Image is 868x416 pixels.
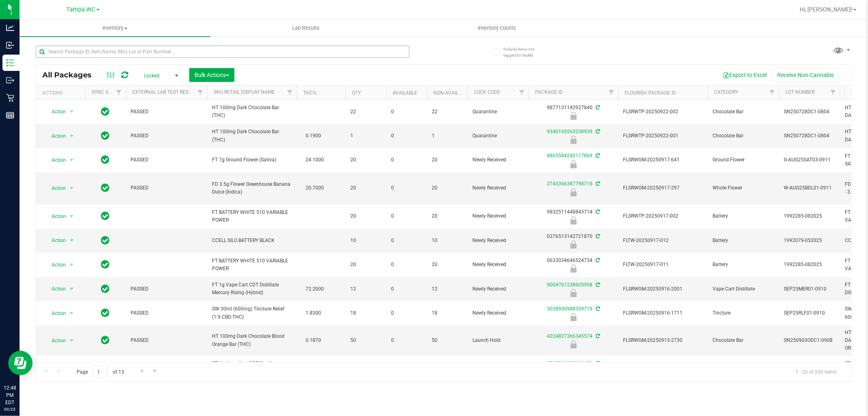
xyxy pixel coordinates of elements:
a: Filter [194,86,207,99]
span: FD 3.5g Flower Greenhouse Banana Dulce (Indica) [212,180,292,196]
a: Lock Code [474,89,500,95]
span: 0 [391,309,422,317]
div: 9832511448843714 [527,208,619,224]
span: Newly Received [472,184,524,192]
a: Inventory Counts [401,20,592,37]
a: Qty [352,90,361,96]
span: Action [44,130,66,142]
span: Sync from Compliance System [595,153,600,158]
span: Chocolate Bar [713,337,774,344]
span: PASSED [131,108,202,116]
inline-svg: Analytics [6,24,14,32]
span: 0 [391,285,422,293]
div: Launch Hold [527,340,619,348]
span: PASSED [131,156,202,164]
span: select [67,283,77,295]
span: Tincture [713,309,774,317]
span: 1992079-052025 [784,237,835,244]
span: 1 - 20 of 260 items [789,365,843,378]
span: FLSRWGM-20250916-1711 [623,309,703,317]
span: FT 1g Vape Cart CDT Distillate Cakez (Hybrid) [212,360,292,375]
a: 4224827366345574 [547,333,593,339]
div: Quarantine [527,112,619,120]
span: Quarantine [472,132,524,140]
a: 2743366387798719 [547,181,593,187]
iframe: Resource center [8,351,33,375]
span: FT BATTERY WHITE 510 VARIABLE POWER [212,209,292,224]
span: In Sync [101,106,110,117]
span: Sync from Compliance System [595,306,600,312]
span: Action [44,154,66,166]
span: Inventory Counts [467,24,527,32]
a: Filter [765,86,779,99]
span: FT 1g Vape Cart CDT Distillate Mercury Rising (Hybrid) [212,281,292,297]
inline-svg: Inventory [6,59,14,67]
span: CCELL SILO BATTERY BLACK [212,237,292,244]
span: SN250728DC1-0804 [784,108,835,116]
span: 0 [391,156,422,164]
span: In Sync [101,307,110,319]
span: FLSRWGM-20250917-641 [623,156,703,164]
span: Action [44,183,66,194]
span: 0 [391,184,422,192]
a: THC% [303,90,317,96]
span: 50 [432,337,463,344]
a: Inventory [20,20,210,37]
div: Newly Received [527,313,619,321]
span: In Sync [101,210,110,222]
span: Whole Flower [713,184,774,192]
span: 20 [432,261,463,269]
span: Ground Flower [713,156,774,164]
span: Sync from Compliance System [595,361,600,366]
a: 9004761238605958 [547,282,593,288]
span: select [67,130,77,142]
span: 22 [432,108,463,116]
span: Sync from Compliance System [595,333,600,339]
span: Action [44,308,66,319]
span: 0 [391,132,422,140]
div: Quarantine [527,136,619,144]
span: 0 [391,212,422,220]
div: Newly Received [527,289,619,297]
span: PASSED [131,285,202,293]
span: Battery [713,261,774,269]
span: 1 [350,132,381,140]
span: 0 [391,261,422,269]
div: 0376513142721870 [527,233,619,249]
span: Battery [713,212,774,220]
span: HT 100mg Dark Chocolate Blood Orange Bar (THC) [212,332,292,348]
span: 20 [350,261,381,269]
span: Action [44,211,66,222]
span: Chocolate Bar [713,132,774,140]
div: 9877131142927840 [527,104,619,120]
span: Action [44,259,66,271]
span: 20 [350,156,381,164]
a: 9340169263238939 [547,129,593,134]
span: select [67,154,77,166]
span: 0 [391,237,422,244]
span: Sync from Compliance System [595,105,600,110]
inline-svg: Inbound [6,41,14,49]
span: Include items not tagged for facility [503,46,544,58]
span: 12 [350,285,381,293]
inline-svg: Outbound [6,76,14,84]
span: 20 [350,212,381,220]
span: 10 [432,237,463,244]
span: 24.1000 [302,154,328,166]
span: 1992285-082025 [784,261,835,269]
div: Newly Received [527,160,619,168]
p: 09/23 [4,406,16,412]
span: Action [44,235,66,246]
span: FLSRWGM-20250915-2730 [623,337,703,344]
span: Sync from Compliance System [595,233,600,239]
div: Newly Received [527,240,619,249]
a: External Lab Test Result [132,89,196,95]
span: FLSRWGM-20250917-297 [623,184,703,192]
span: FLSRWGM-20250916-2001 [623,285,703,293]
span: PASSED [131,132,202,140]
a: Filter [605,86,618,99]
span: SN250903ODC1-0908 [784,337,835,344]
button: Bulk Actions [189,68,234,82]
span: Vape Cart Distillate [713,285,774,293]
span: Sync from Compliance System [595,129,600,134]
